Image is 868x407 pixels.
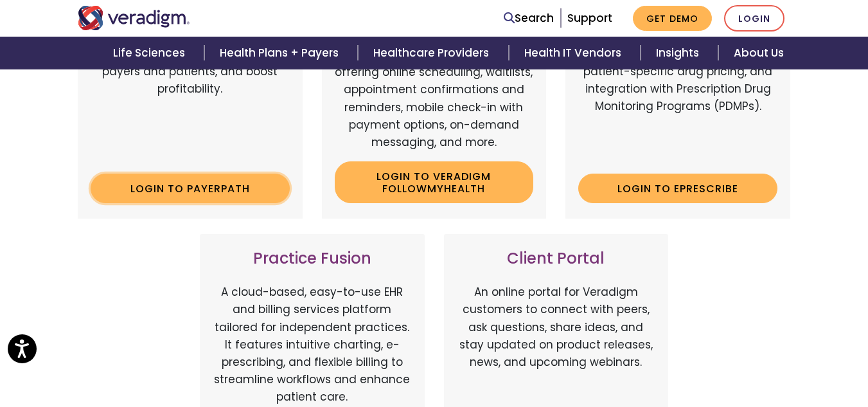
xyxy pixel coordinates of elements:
a: Search [504,10,554,27]
a: Healthcare Providers [358,37,508,69]
p: An online portal for Veradigm customers to connect with peers, ask questions, share ideas, and st... [457,284,656,406]
a: Login to Veradigm FollowMyHealth [335,161,534,203]
h3: Client Portal [457,249,656,268]
a: Support [567,10,612,26]
a: Get Demo [633,6,712,31]
a: Login to ePrescribe [578,174,777,203]
a: Login [724,5,784,32]
a: About Us [718,37,799,69]
p: A cloud-based, easy-to-use EHR and billing services platform tailored for independent practices. ... [213,284,412,406]
a: Login to Payerpath [91,174,290,203]
p: Veradigm FollowMyHealth's Mobile Patient Experience enhances patient access via mobile devices, o... [335,12,534,152]
a: Insights [641,37,718,69]
a: Health IT Vendors [509,37,641,69]
h3: Practice Fusion [213,249,412,268]
a: Health Plans + Payers [204,37,358,69]
a: Life Sciences [98,37,204,69]
img: Veradigm logo [78,6,190,30]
